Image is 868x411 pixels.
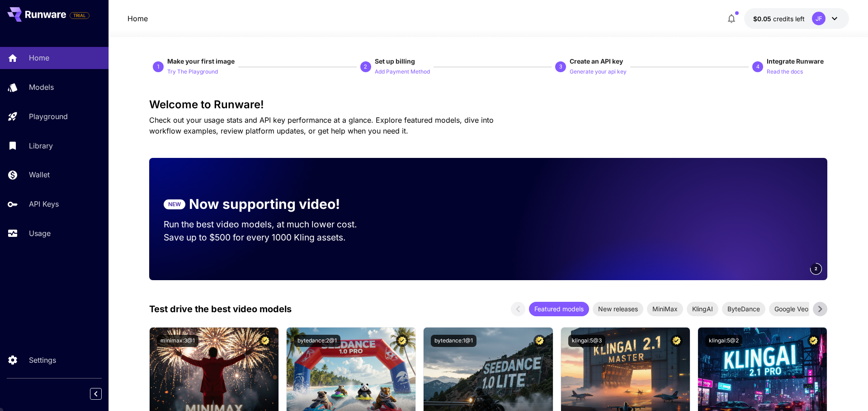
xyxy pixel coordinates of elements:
[593,304,643,314] span: New releases
[29,355,56,365] p: Settings
[167,68,218,76] p: Try The Playground
[127,13,148,24] nav: breadcrumb
[149,115,494,135] span: Check out your usage stats and API key performance at a glance. Explore featured models, dive int...
[753,15,773,23] span: $0.05
[29,169,50,180] p: Wallet
[168,200,181,208] p: NEW
[70,12,89,19] span: TRIAL
[157,335,198,347] button: minimax:3@1
[529,302,589,316] div: Featured models
[189,194,340,214] p: Now supporting video!
[375,66,430,77] button: Add Payment Method
[570,66,627,77] button: Generate your api key
[294,335,340,347] button: bytedance:2@1
[149,98,827,111] h3: Welcome to Runware!
[593,302,643,316] div: New releases
[157,63,160,71] p: 1
[769,302,814,316] div: Google Veo
[167,66,218,77] button: Try The Playground
[90,388,102,400] button: Collapse sidebar
[29,140,53,151] p: Library
[375,68,430,76] p: Add Payment Method
[149,302,292,316] p: Test drive the best video models
[570,57,623,65] span: Create an API key
[559,63,562,71] p: 3
[744,8,849,29] button: $0.05JF
[722,302,765,316] div: ByteDance
[722,304,765,314] span: ByteDance
[70,10,90,21] span: Add your payment card to enable full platform functionality.
[815,265,817,272] span: 2
[705,335,742,347] button: klingai:5@2
[773,15,805,23] span: credits left
[396,335,408,347] button: Certified Model – Vetted for best performance and includes a commercial license.
[167,57,235,65] span: Make your first image
[29,111,68,122] p: Playground
[647,304,683,314] span: MiniMax
[364,63,367,71] p: 2
[812,12,826,25] div: JF
[769,304,814,314] span: Google Veo
[164,218,374,231] p: Run the best video models, at much lower cost.
[29,228,51,239] p: Usage
[767,66,803,77] button: Read the docs
[687,304,718,314] span: KlingAI
[127,13,148,24] a: Home
[753,14,805,23] div: $0.05
[529,304,589,314] span: Featured models
[687,302,718,316] div: KlingAI
[767,57,824,65] span: Integrate Runware
[568,335,605,347] button: klingai:5@3
[431,335,476,347] button: bytedance:1@1
[29,82,54,92] p: Models
[375,57,415,65] span: Set up billing
[164,231,374,244] p: Save up to $500 for every 1000 Kling assets.
[570,68,627,76] p: Generate your api key
[533,335,546,347] button: Certified Model – Vetted for best performance and includes a commercial license.
[670,335,683,347] button: Certified Model – Vetted for best performance and includes a commercial license.
[807,335,820,347] button: Certified Model – Vetted for best performance and includes a commercial license.
[647,302,683,316] div: MiniMax
[767,68,803,76] p: Read the docs
[259,335,271,347] button: Certified Model – Vetted for best performance and includes a commercial license.
[29,52,49,63] p: Home
[756,63,759,71] p: 4
[97,386,108,402] div: Collapse sidebar
[29,199,59,209] p: API Keys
